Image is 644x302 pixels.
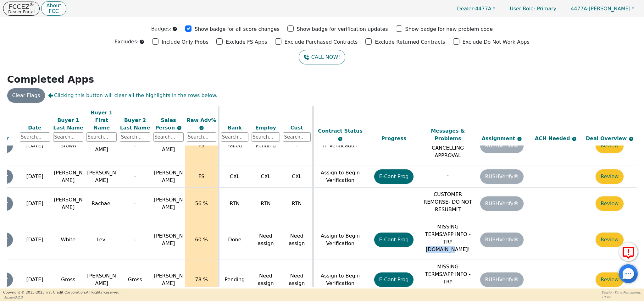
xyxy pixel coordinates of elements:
span: All Rights Reserved. [86,290,120,294]
td: - [118,126,152,166]
td: Rachael [85,188,118,220]
button: Review [596,169,624,184]
p: Exclude Returned Contracts [375,38,445,46]
td: - [118,220,152,260]
button: Review [596,139,624,153]
td: Need assign [281,260,313,300]
td: [DATE] [18,188,52,220]
td: RTN [281,188,313,220]
td: Assign to Begin Verification [313,260,367,300]
td: Failed [219,126,250,166]
td: Need assign [250,220,281,260]
button: FCCEZ®Dealer Portal [3,2,40,16]
p: Excludes: [114,38,138,46]
span: 4477A: [571,6,589,12]
button: E-Cont Prog [374,169,414,184]
a: AboutFCC [41,1,66,16]
input: Search... [53,132,83,142]
td: CXL [281,166,313,188]
p: 10:47 [602,295,641,299]
p: Session Time Remaining: [602,290,641,295]
input: Search... [252,132,280,142]
button: Review [596,272,624,287]
span: [PERSON_NAME] [154,273,183,286]
span: Clicking this button will clear all the highlights in the rows below. [48,92,217,99]
p: Include Only Probs [162,38,208,46]
div: Cust [283,124,311,131]
p: Exclude Do Not Work Apps [463,38,530,46]
td: Assign to Begin Verification [313,220,367,260]
td: Gross [52,260,85,300]
td: Levi [85,220,118,260]
input: Search... [20,132,50,142]
span: FS [198,143,204,149]
td: Need assign [250,260,281,300]
p: MISSING TERMS/APP INFO - TRY [DOMAIN_NAME]! [422,263,473,293]
input: Search... [187,132,216,142]
span: [PERSON_NAME] [154,170,183,183]
span: FS [198,173,204,179]
p: Copyright © 2015- 2025 First Credit Corporation. [3,290,120,295]
sup: ® [30,2,34,8]
td: [PERSON_NAME] [52,166,85,188]
span: User Role : [510,6,535,12]
input: Search... [221,132,249,142]
p: FCCEZ [8,3,35,10]
td: - [281,126,313,166]
input: Search... [283,132,311,142]
p: Show badge for all score changes [195,25,280,33]
span: 4477A [457,6,491,12]
button: E-Cont Prog [374,272,414,287]
p: - [422,171,473,179]
td: Need assign [281,220,313,260]
td: CXL [250,166,281,188]
td: Pending [219,260,250,300]
td: CXL [219,166,250,188]
td: Brown [52,126,85,166]
span: 78 % [195,277,208,283]
span: [PERSON_NAME] [154,233,183,246]
input: Search... [86,132,117,142]
td: White [52,220,85,260]
span: Contract Status [318,128,363,134]
a: User Role: Primary [503,3,563,15]
button: 4477A:[PERSON_NAME] [564,4,641,14]
td: [PERSON_NAME] [85,260,118,300]
strong: Completed Apps [7,74,94,85]
button: E-Cont Prog [374,233,414,247]
td: Pending [250,126,281,166]
input: Search... [120,132,150,142]
p: MISSING TERMS/APP INFO - TRY [DOMAIN_NAME]! [422,223,473,253]
p: Show badge for new problem code [405,25,493,33]
td: RTN [250,188,281,220]
td: Done [219,220,250,260]
p: Badges: [151,25,172,33]
td: - [118,188,152,220]
p: Exclude Purchased Contracts [285,38,358,46]
td: [PERSON_NAME] [85,166,118,188]
td: Gross [118,260,152,300]
div: Messages & Problems [422,127,473,142]
td: - [118,166,152,188]
div: Buyer 1 First Name [86,109,117,131]
td: [PERSON_NAME] [52,188,85,220]
span: Deal Overview [586,135,634,141]
p: FCC [46,9,61,14]
button: Review [596,196,624,211]
td: [DATE] [18,260,52,300]
span: 56 % [195,200,208,206]
span: Raw Adv% [187,117,216,123]
td: In Verification [313,126,367,166]
div: Progress [369,135,419,142]
div: Date [20,124,50,131]
span: Dealer: [457,6,475,12]
p: About [46,3,61,8]
p: CUSTOMER REMORSE- DO NOT RESUBMIT [422,191,473,213]
button: Clear Flags [7,88,45,103]
td: RTN [219,188,250,220]
button: Dealer:4477A [450,4,502,14]
button: Report Error to FCC [619,242,638,261]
